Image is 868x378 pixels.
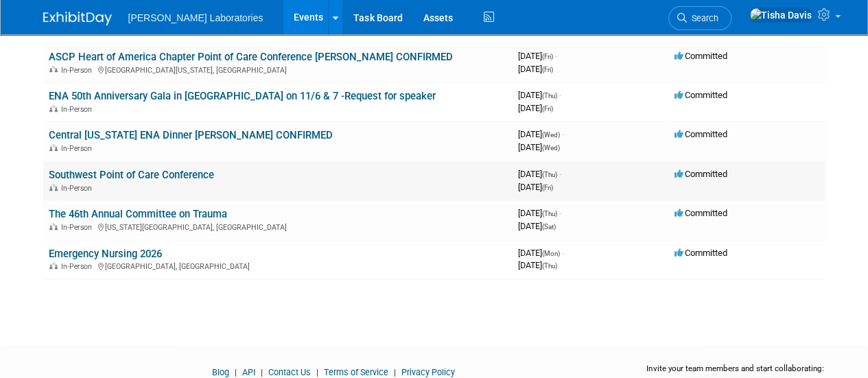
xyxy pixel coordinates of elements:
span: [DATE] [518,51,557,61]
a: Privacy Policy [401,367,455,377]
span: [DATE] [518,64,553,74]
a: Search [668,6,731,30]
span: (Wed) [542,144,560,152]
img: Tisha Davis [749,8,812,23]
span: In-Person [61,184,96,193]
span: In-Person [61,105,96,114]
div: [US_STATE][GEOGRAPHIC_DATA], [GEOGRAPHIC_DATA] [49,221,507,232]
a: The 46th Annual Committee on Trauma [49,208,227,220]
img: In-Person Event [49,105,58,112]
img: ExhibitDay [43,12,112,25]
a: Southwest Point of Care Conference [49,169,214,181]
span: (Thu) [542,262,557,270]
img: In-Person Event [49,144,58,151]
a: Terms of Service [324,367,388,377]
a: Emergency Nursing 2026 [49,248,162,260]
span: [DATE] [518,90,561,100]
span: - [559,90,561,100]
a: Contact Us [268,367,311,377]
span: (Fri) [542,184,553,191]
span: Committed [675,90,727,100]
a: ASCP Heart of America Chapter Point of Care Conference [PERSON_NAME] CONFIRMED [49,51,453,63]
img: In-Person Event [49,66,58,73]
div: [GEOGRAPHIC_DATA], [GEOGRAPHIC_DATA] [49,260,507,271]
span: - [559,208,561,218]
a: Blog [212,367,229,377]
span: Committed [675,129,727,139]
span: [DATE] [518,248,564,258]
span: (Thu) [542,171,557,178]
span: (Fri) [542,66,553,73]
span: Search [687,13,718,23]
span: (Wed) [542,131,560,139]
div: [GEOGRAPHIC_DATA][US_STATE], [GEOGRAPHIC_DATA] [49,64,507,75]
img: In-Person Event [49,223,58,230]
span: In-Person [61,223,96,232]
span: [DATE] [518,208,561,218]
span: Committed [675,248,727,258]
span: In-Person [61,262,96,271]
span: (Sat) [542,223,556,231]
span: (Thu) [542,92,557,99]
a: ENA 50th Anniversary Gala in [GEOGRAPHIC_DATA] on 11/6 & 7 -Request for speaker [49,90,436,102]
span: Committed [675,208,727,218]
span: (Thu) [542,210,557,217]
span: | [390,367,399,377]
span: [DATE] [518,260,557,270]
span: (Fri) [542,53,553,60]
span: (Mon) [542,250,560,257]
span: [DATE] [518,129,564,139]
span: [DATE] [518,182,553,192]
span: In-Person [61,66,96,75]
span: [DATE] [518,142,560,152]
span: [DATE] [518,169,561,179]
span: - [555,51,557,61]
span: Committed [675,169,727,179]
span: [DATE] [518,221,556,231]
img: In-Person Event [49,262,58,269]
span: - [562,129,564,139]
span: [PERSON_NAME] Laboratories [128,12,263,23]
span: Committed [675,51,727,61]
span: In-Person [61,144,96,153]
a: Central [US_STATE] ENA Dinner [PERSON_NAME] CONFIRMED [49,129,333,141]
span: (Fri) [542,105,553,113]
a: API [242,367,255,377]
span: | [313,367,322,377]
span: - [559,169,561,179]
span: [DATE] [518,103,553,113]
span: | [257,367,266,377]
span: - [562,248,564,258]
img: In-Person Event [49,184,58,191]
span: | [231,367,240,377]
